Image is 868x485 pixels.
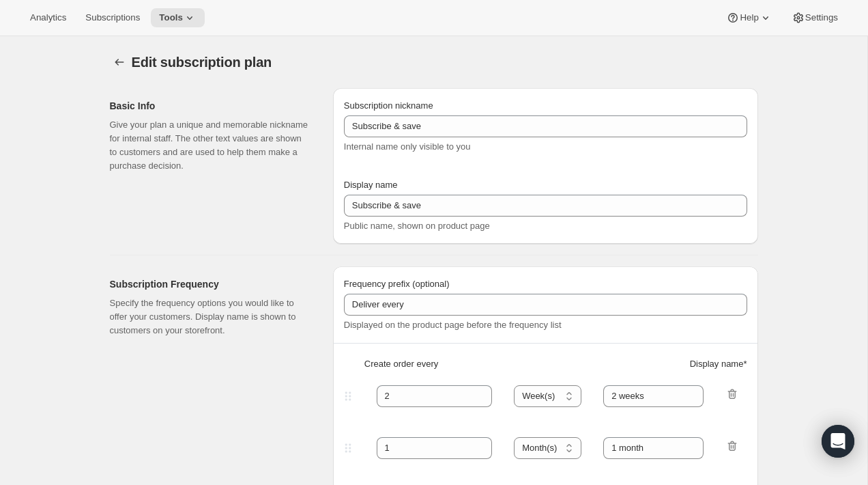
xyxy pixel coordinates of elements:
[30,12,66,23] span: Analytics
[364,357,438,371] span: Create order every
[344,195,747,217] input: Subscribe & Save
[159,12,183,23] span: Tools
[344,180,398,190] span: Display name
[822,425,854,458] div: Open Intercom Messenger
[603,437,704,459] input: 1 month
[110,118,311,173] p: Give your plan a unique and memorable nickname for internal staff. The other text values are show...
[85,12,140,23] span: Subscriptions
[344,100,433,111] span: Subscription nickname
[783,8,846,27] button: Settings
[344,221,490,231] span: Public name, shown on product page
[22,8,74,27] button: Analytics
[344,279,450,289] span: Frequency prefix (optional)
[690,357,747,371] span: Display name *
[110,277,311,291] h2: Subscription Frequency
[77,8,148,27] button: Subscriptions
[344,320,562,330] span: Displayed on the product page before the frequency list
[740,12,758,23] span: Help
[110,99,311,113] h2: Basic Info
[344,294,747,316] input: Deliver every
[344,115,747,137] input: Subscribe & Save
[110,53,129,72] button: Subscription plans
[110,296,311,337] p: Specify the frequency options you would like to offer your customers. Display name is shown to cu...
[718,8,780,27] button: Help
[603,385,704,407] input: 1 month
[805,12,838,23] span: Settings
[344,141,471,152] span: Internal name only visible to you
[151,8,205,27] button: Tools
[132,55,272,70] span: Edit subscription plan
